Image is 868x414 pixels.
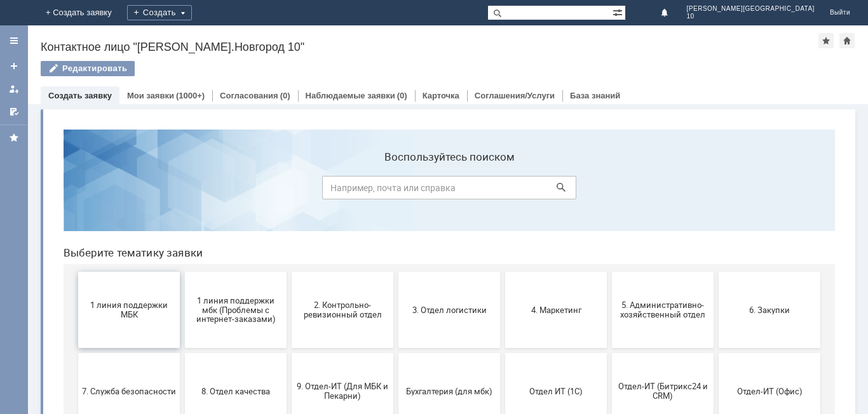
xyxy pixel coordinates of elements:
[452,234,553,310] button: Отдел ИТ (1С)
[669,185,763,195] span: 6. Закупки
[242,262,336,281] span: 9. Отдел-ИТ (Для МБК и Пекарни)
[559,152,660,229] button: 5. Административно-хозяйственный отдел
[452,152,553,229] button: 4. Маркетинг
[25,315,126,391] button: Финансовый отдел
[669,267,763,276] span: Отдел-ИТ (Офис)
[423,91,459,100] a: Карточка
[238,234,340,310] button: 9. Отдел-ИТ (Для МБК и Пекарни)
[452,315,553,391] button: не актуален
[570,91,620,100] a: База знаний
[135,348,229,357] span: Франчайзинг
[132,152,233,229] button: 1 линия поддержки мбк (Проблемы с интернет-заказами)
[4,102,24,122] a: Мои согласования
[306,91,395,100] a: Наблюдаемые заявки
[29,267,123,276] span: 7. Служба безопасности
[280,91,290,100] div: (0)
[687,13,815,20] span: 10
[269,57,523,80] input: Например, почта или справка
[127,5,192,20] div: Создать
[349,338,443,367] span: [PERSON_NAME]. Услуги ИТ для МБК (оформляет L1)
[25,152,126,229] button: 1 линия поддержки МБК
[4,79,24,99] a: Мои заявки
[665,152,767,229] button: 6. Закупки
[559,234,660,310] button: Отдел-ИТ (Битрикс24 и CRM)
[345,315,447,391] button: [PERSON_NAME]. Услуги ИТ для МБК (оформляет L1)
[135,267,229,276] span: 8. Отдел качества
[475,91,555,100] a: Соглашения/Услуги
[25,234,126,310] button: 7. Служба безопасности
[10,127,782,140] header: Выберите тематику заявки
[345,152,447,229] button: 3. Отдел логистики
[349,267,443,276] span: Бухгалтерия (для мбк)
[665,234,767,310] button: Отдел-ИТ (Офис)
[242,344,336,363] span: Это соглашение не активно!
[132,234,233,310] button: 8. Отдел качества
[818,33,834,48] div: Добавить в избранное
[238,315,340,391] button: Это соглашение не активно!
[238,152,340,229] button: 2. Контрольно-ревизионный отдел
[345,234,447,310] button: Бухгалтерия (для мбк)
[48,91,112,100] a: Создать заявку
[562,181,656,200] span: 5. Административно-хозяйственный отдел
[397,91,407,100] div: (0)
[127,91,174,100] a: Мои заявки
[132,315,233,391] button: Франчайзинг
[613,6,625,18] span: Расширенный поиск
[839,33,855,48] div: Сделать домашней страницей
[456,267,550,276] span: Отдел ИТ (1С)
[456,348,550,357] span: не актуален
[456,185,550,195] span: 4. Маркетинг
[29,348,123,357] span: Финансовый отдел
[41,41,818,53] div: Контактное лицо "[PERSON_NAME].Новгород 10"
[135,176,229,204] span: 1 линия поддержки мбк (Проблемы с интернет-заказами)
[562,262,656,281] span: Отдел-ИТ (Битрикс24 и CRM)
[349,185,443,195] span: 3. Отдел логистики
[176,91,205,100] div: (1000+)
[4,56,24,76] a: Создать заявку
[269,31,523,44] label: Воспользуйтесь поиском
[687,5,815,13] span: [PERSON_NAME][GEOGRAPHIC_DATA]
[29,181,123,200] span: 1 линия поддержки МБК
[220,91,278,100] a: Согласования
[242,181,336,200] span: 2. Контрольно-ревизионный отдел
